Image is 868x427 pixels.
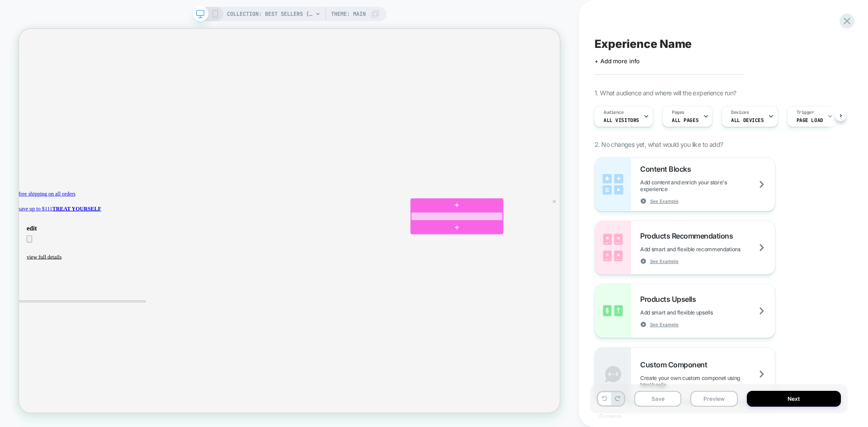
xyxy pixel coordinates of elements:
[650,258,679,264] span: See Example
[45,236,110,244] strong: TREAT YOURSELF
[640,375,775,388] span: Create your own custom componet using html/css/js
[640,164,695,174] span: Content Blocks
[11,259,159,273] h3: edit
[594,141,723,148] span: 2. No changes yet, what would you like to add?
[712,228,717,232] svg: close
[594,89,736,97] span: 1. What audience and where will the experience run?
[672,109,684,116] span: Pages
[594,57,640,65] span: + Add more info
[604,117,639,123] span: All Visitors
[634,391,681,407] button: Save
[640,231,737,240] span: Products Recommendations
[731,117,764,123] span: ALL DEVICES
[594,37,692,51] span: Experience Name
[227,7,313,21] span: COLLECTION: Best Sellers (Category)
[650,321,679,328] span: See Example
[747,391,841,407] button: Next
[640,246,763,253] span: Add smart and flexible recommendations
[640,309,735,316] span: Add smart and flexible upsells
[11,275,18,285] button: slide out modal close
[650,198,679,204] span: See Example
[690,391,737,407] button: Preview
[797,117,823,123] span: Page Load
[731,109,749,116] span: Devices
[331,7,366,21] span: Theme: MAIN
[640,179,775,192] span: Add content and enrich your store's experience
[797,109,814,116] span: Trigger
[640,295,700,304] span: Products Upsells
[672,117,698,123] span: ALL PAGES
[604,109,624,116] span: Audience
[640,360,712,369] span: Custom Component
